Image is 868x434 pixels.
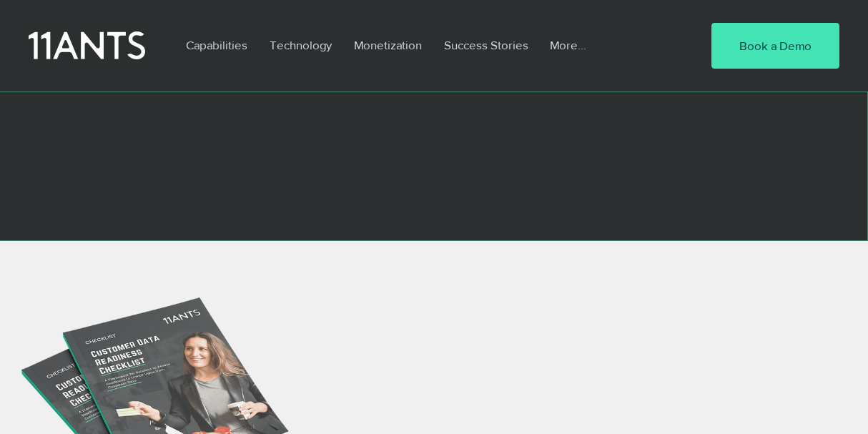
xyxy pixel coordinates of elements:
p: Capabilities [179,29,255,61]
span: Book a Demo [739,37,812,54]
a: Technology [259,29,343,61]
a: Monetization [343,29,433,61]
p: Technology [262,29,339,61]
a: Book a Demo [711,23,839,69]
a: Capabilities [175,29,259,61]
p: Success Stories [437,29,536,61]
nav: Site [175,29,668,61]
a: Success Stories [433,29,539,61]
p: More... [543,29,593,61]
p: Monetization [347,29,429,61]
